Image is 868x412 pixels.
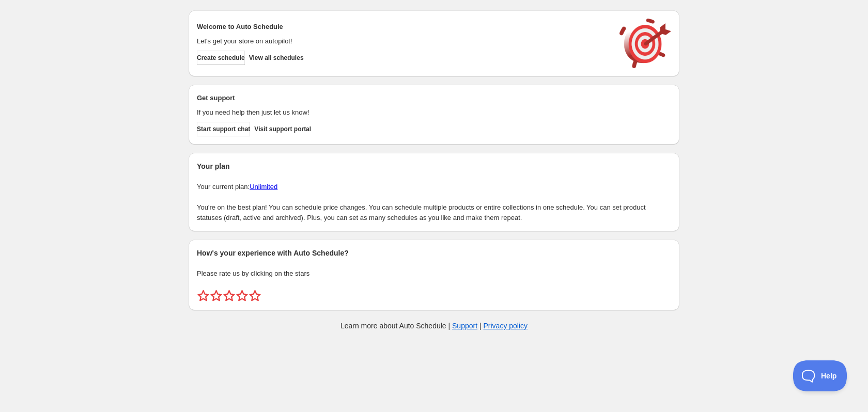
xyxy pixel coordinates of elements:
p: Let's get your store on autopilot! [197,36,609,46]
h2: Welcome to Auto Schedule [197,22,609,32]
p: If you need help then just let us know! [197,107,609,118]
h2: How's your experience with Auto Schedule? [197,248,671,258]
button: View all schedules [249,51,304,65]
button: Create schedule [197,51,245,65]
h2: Your plan [197,161,671,171]
a: Unlimited [250,183,277,191]
p: You're on the best plan! You can schedule price changes. You can schedule multiple products or en... [197,202,671,223]
a: Privacy policy [484,322,528,330]
a: Visit support portal [254,122,311,136]
span: Start support chat [197,125,250,133]
a: Start support chat [197,122,250,136]
span: View all schedules [249,54,304,62]
iframe: Toggle Customer Support [793,360,847,391]
span: Create schedule [197,54,245,62]
p: Learn more about Auto Schedule | | [340,321,528,331]
h2: Get support [197,93,609,103]
p: Please rate us by clicking on the stars [197,268,671,279]
span: Visit support portal [254,125,311,133]
p: Your current plan: [197,182,671,192]
a: Support [452,322,477,330]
